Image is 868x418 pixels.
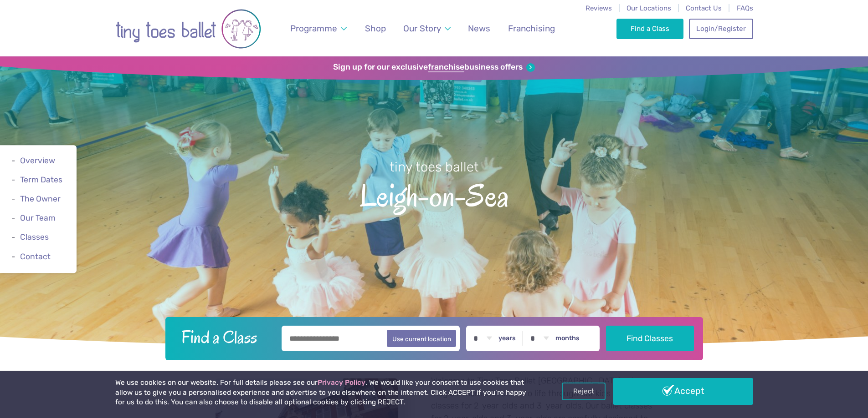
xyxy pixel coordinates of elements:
[365,23,386,34] span: Shop
[464,18,495,39] a: News
[20,252,51,261] a: Contact
[586,4,612,12] a: Reviews
[606,326,694,351] button: Find Classes
[468,23,490,34] span: News
[498,334,516,342] label: years
[403,23,441,34] span: Our Story
[115,6,261,52] img: tiny toes ballet
[387,330,457,347] button: Use current location
[20,213,56,222] a: Our Team
[503,18,559,39] a: Franchising
[616,19,683,39] a: Find a Class
[20,233,49,242] a: Classes
[174,326,275,348] h2: Find a Class
[428,62,464,72] strong: franchise
[20,156,55,165] a: Overview
[689,19,753,39] a: Login/Register
[562,383,606,400] a: Reject
[613,378,753,404] a: Accept
[508,23,555,34] span: Franchising
[390,159,479,175] small: tiny toes ballet
[290,23,337,34] span: Programme
[399,18,455,39] a: Our Story
[686,4,722,12] a: Contact Us
[286,18,351,39] a: Programme
[318,378,365,387] a: Privacy Policy
[360,18,390,39] a: Shop
[555,334,580,342] label: months
[20,194,61,203] a: The Owner
[627,4,671,12] a: Our Locations
[737,4,753,12] a: FAQs
[115,378,530,408] p: We use cookies on our website. For full details please see our . We would like your consent to us...
[16,176,852,213] span: Leigh-on-Sea
[333,62,535,72] a: Sign up for our exclusivefranchisebusiness offers
[20,175,62,184] a: Term Dates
